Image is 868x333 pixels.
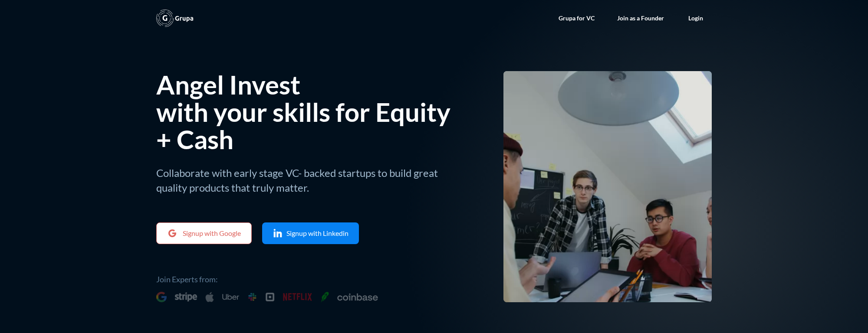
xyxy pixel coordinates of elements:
[550,5,603,31] a: Grupa for VC
[262,222,359,244] a: Signup with Linkedin
[156,272,462,285] p: Join Experts from:
[286,229,349,238] div: Signup with Linkedin
[156,222,252,244] a: Signup with Google
[183,229,241,238] div: Signup with Google
[156,10,194,27] a: home
[156,163,462,195] p: Collaborate with early stage VC- backed startups to build great quality products that truly matter.
[608,5,673,31] a: Join as a Founder
[680,5,712,31] a: Login
[156,69,450,155] h1: Angel Invest with your skills for Equity + Cash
